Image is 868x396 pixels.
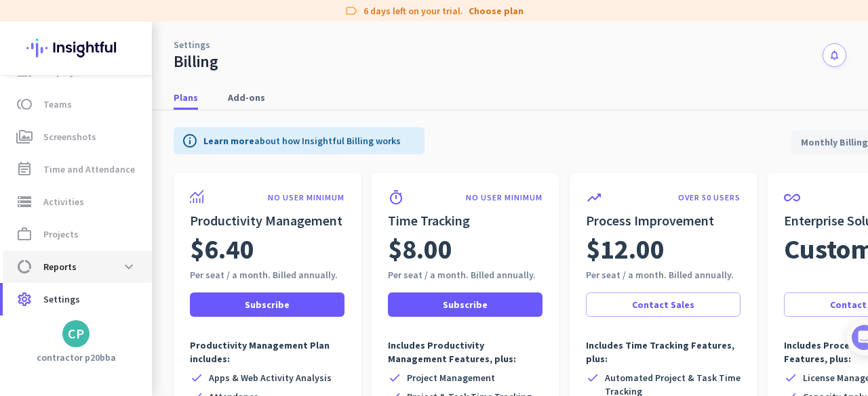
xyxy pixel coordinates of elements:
[586,211,741,230] h2: Process Improvement
[159,335,180,345] span: Help
[678,192,741,203] p: OVER 50 USERS
[48,141,70,163] img: Profile image for Tamara
[3,283,152,315] a: settingsSettings
[16,96,33,112] i: toll
[173,178,258,192] p: About 10 minutes
[469,4,524,18] a: Choose plan
[823,43,846,67] button: notifications
[3,185,152,218] a: storageActivities
[79,335,125,345] span: Messages
[268,192,344,203] p: NO USER MINIMUM
[16,161,33,177] i: event_note
[222,335,252,345] span: Tasks
[190,230,254,268] span: $6.40
[190,268,344,282] div: Per seat / a month. Billed annually.
[115,6,159,29] h1: Tasks
[228,91,265,104] span: Add-ons
[16,226,33,242] i: work_outline
[43,194,84,210] span: Activities
[174,91,198,104] span: Plans
[245,298,290,311] span: Subscribe
[3,218,152,250] a: work_outlineProjects
[344,4,358,18] i: label
[43,259,77,275] span: Reports
[52,258,236,315] div: It's time to add your employees! This is crucial since Insightful will start collecting their act...
[20,335,47,345] span: Home
[174,51,218,72] div: Billing
[388,371,401,384] i: check
[388,338,542,366] p: Includes Productivity Management Features, plus:
[19,52,252,101] div: 🎊 Welcome to Insightful! 🎊
[3,88,152,120] a: tollTeams
[43,291,80,307] span: Settings
[68,327,84,340] div: CP
[203,135,254,147] a: Learn more
[182,133,198,149] i: info
[174,38,210,51] a: Settings
[190,292,344,317] button: Subscribe
[784,190,800,206] i: all_inclusive
[68,301,136,355] button: Messages
[16,129,33,145] i: perm_media
[209,371,332,384] span: Apps & Web Activity Analysis
[16,291,33,307] i: settings
[75,146,223,159] div: [PERSON_NAME] from Insightful
[43,96,72,112] span: Teams
[136,301,203,355] button: Help
[388,268,542,282] div: Per seat / a month. Billed annually.
[25,231,246,252] div: 1Add employees
[3,250,152,283] a: data_usageReportsexpand_more
[443,298,488,311] span: Subscribe
[190,371,203,384] i: check
[238,5,262,30] div: Close
[43,161,135,177] span: Time and Attendance
[388,230,452,268] span: $8.00
[586,268,741,282] div: Per seat / a month. Billed annually.
[388,292,542,317] button: Subscribe
[3,153,152,185] a: event_noteTime and Attendance
[829,49,840,61] i: notifications
[586,338,741,366] p: Includes Time Tracking Features, plus:
[190,190,203,203] img: product-icon
[190,338,344,366] p: Productivity Management Plan includes:
[117,255,141,279] button: expand_more
[466,192,542,203] p: NO USER MINIMUM
[388,190,404,206] i: timer
[586,371,599,384] i: check
[388,211,542,230] h2: Time Tracking
[586,292,741,317] button: Contact Sales
[586,230,665,268] span: $12.00
[407,371,495,384] span: Project Management
[203,134,401,148] p: about how Insightful Billing works
[632,298,694,311] span: Contact Sales
[16,259,33,275] i: data_usage
[190,211,344,230] h2: Productivity Management
[43,129,96,145] span: Screenshots
[16,194,33,210] i: storage
[3,120,152,153] a: perm_mediaScreenshots
[14,178,48,192] p: 4 steps
[203,301,271,355] button: Tasks
[43,226,79,242] span: Projects
[586,190,602,206] i: trending_up
[52,236,230,249] div: Add employees
[26,22,125,74] img: Insightful logo
[19,101,252,133] div: You're just a few steps away from completing the essential app setup
[784,371,797,384] i: check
